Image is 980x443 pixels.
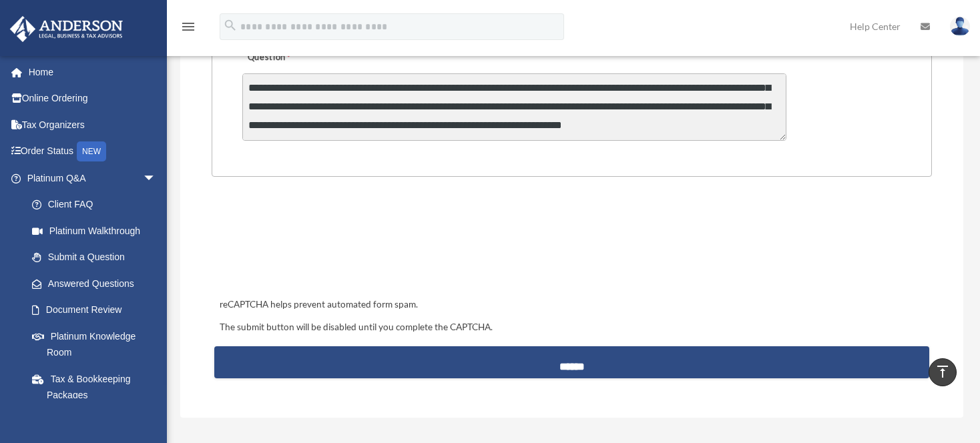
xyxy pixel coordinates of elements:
[19,191,176,218] a: Client FAQ
[950,17,970,36] img: User Pic
[935,364,951,380] i: vertical_align_top
[223,18,238,33] i: search
[242,49,346,67] label: Question
[19,297,176,324] a: Document Review
[9,165,176,191] a: Platinum Q&Aarrow_drop_down
[19,366,176,408] a: Tax & Bookkeeping Packages
[19,270,176,297] a: Answered Questions
[216,218,419,270] iframe: reCAPTCHA
[77,141,106,161] div: NEW
[929,358,957,386] a: vertical_align_top
[9,59,176,85] a: Home
[214,320,929,336] div: The submit button will be disabled until you complete the CAPTCHA.
[9,111,176,138] a: Tax Organizers
[9,85,176,112] a: Online Ordering
[9,138,176,165] a: Order StatusNEW
[214,297,929,313] div: reCAPTCHA helps prevent automated form spam.
[19,244,170,271] a: Submit a Question
[19,217,176,244] a: Platinum Walkthrough
[19,323,176,366] a: Platinum Knowledge Room
[180,19,196,35] i: menu
[143,165,170,192] span: arrow_drop_down
[180,23,196,35] a: menu
[6,16,127,42] img: Anderson Advisors Platinum Portal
